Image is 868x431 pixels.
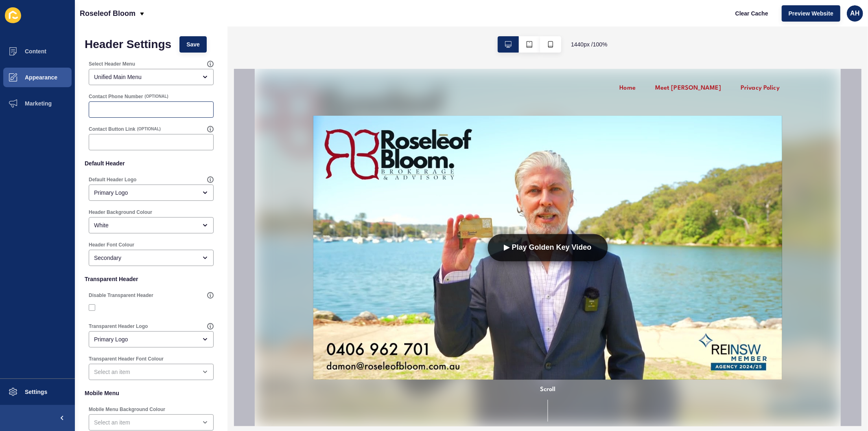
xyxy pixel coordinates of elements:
[144,94,168,99] span: (OPTIONAL)
[89,406,165,413] label: Mobile Menu Background Colour
[571,40,608,48] span: 1440 px / 100 %
[85,384,218,402] p: Mobile Menu
[89,356,164,362] label: Transparent Header Font Colour
[400,15,466,24] a: Meet [PERSON_NAME]
[728,5,775,22] button: Clear Cache
[89,250,214,266] div: open menu
[89,176,136,183] label: Default Header Logo
[789,9,833,18] span: Preview Website
[89,292,153,299] label: Disable Transparent Header
[850,9,859,18] span: AH
[85,154,218,172] p: Default Header
[89,242,134,248] label: Header Font Colour
[89,61,135,67] label: Select Header Menu
[89,414,214,431] div: open menu
[486,15,525,24] a: Privacy Policy
[89,93,143,100] label: Contact Phone Number
[89,364,214,380] div: open menu
[89,217,214,233] div: open menu
[89,331,214,347] div: open menu
[80,3,136,24] p: Roseleof Bloom
[89,209,152,215] label: Header Background Colour
[89,323,148,330] label: Transparent Header Logo
[186,40,200,48] span: Save
[3,316,583,353] div: Scroll
[782,5,840,22] button: Preview Website
[365,15,381,24] a: Home
[89,69,214,85] div: open menu
[89,185,214,201] div: open menu
[85,270,218,288] p: Transparent Header
[179,36,207,53] button: Save
[137,126,161,132] span: (OPTIONAL)
[89,126,136,132] label: Contact Button Link
[85,40,171,48] h1: Header Settings
[735,9,768,18] span: Clear Cache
